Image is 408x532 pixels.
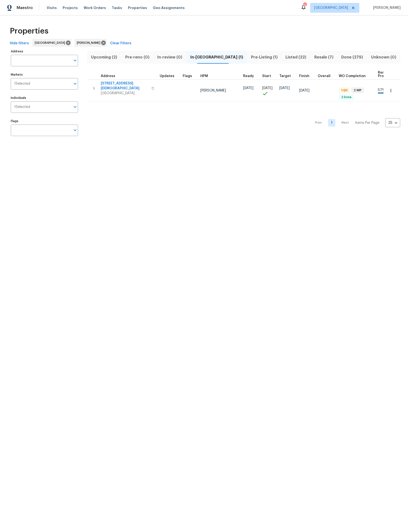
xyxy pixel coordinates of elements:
span: Unknown (0) [370,54,397,61]
td: Project started on time [260,79,277,102]
p: Items Per Page [355,120,379,125]
button: Open [72,80,79,87]
span: [DATE] [299,89,309,92]
span: 1 QC [339,88,350,93]
span: Work Orders [84,5,106,10]
span: Updates [160,74,174,78]
span: 2 Done [339,95,353,99]
span: Upcoming (2) [90,54,118,61]
span: Listed (22) [284,54,307,61]
span: Projects [63,5,78,10]
label: Individuals [11,96,78,99]
span: HPM [200,74,208,78]
span: [PERSON_NAME] [200,89,226,92]
span: [DATE] [279,86,290,90]
div: [PERSON_NAME] [74,39,107,47]
span: In-[GEOGRAPHIC_DATA] (1) [189,54,244,61]
span: Finish [299,74,309,78]
span: Start [262,74,271,78]
div: Projected renovation finish date [299,74,314,78]
span: Geo Assignments [153,5,185,10]
div: Actual renovation start date [262,74,275,78]
div: 12 [303,3,306,8]
span: Properties [128,5,147,10]
span: Resale (7) [313,54,334,61]
span: [STREET_ADDRESS][DEMOGRAPHIC_DATA] [101,81,148,91]
label: Flags [11,120,78,123]
button: Open [72,127,79,134]
label: Markets [11,73,78,76]
span: Done (279) [340,54,364,61]
div: Target renovation project end date [279,74,295,78]
div: Earliest renovation start date (first business day after COE or Checkout) [243,74,258,78]
button: Open [72,57,79,64]
a: Goto page 1 [328,119,335,127]
span: Overall [318,74,330,78]
span: Visits [47,5,57,10]
span: [DATE] [243,86,253,90]
span: [PERSON_NAME] [77,40,102,45]
span: [PERSON_NAME] [371,5,401,10]
span: [DATE] [262,86,272,90]
span: 1 Selected [14,105,30,109]
span: Ready [243,74,254,78]
span: Reno Progress [378,71,394,78]
button: Clear Filters [108,39,133,48]
span: WO Completion [339,74,366,78]
span: Hide filters [10,40,29,46]
span: 57 % [378,88,385,92]
span: 2 WIP [352,88,363,93]
span: Tasks [112,6,122,10]
span: Maestro [17,5,33,10]
span: Properties [10,29,48,34]
span: Clear Filters [110,40,131,46]
div: [GEOGRAPHIC_DATA] [32,39,71,47]
label: Address [11,50,78,53]
div: 25 [385,116,400,129]
span: Target [279,74,291,78]
span: Address [101,74,115,78]
span: In-review (0) [156,54,183,61]
nav: Pagination Navigation [310,105,400,141]
span: Pre-reno (0) [124,54,150,61]
span: 1 Selected [14,82,30,86]
button: Hide filters [8,39,31,48]
span: [GEOGRAPHIC_DATA] [314,5,348,10]
span: Flags [183,74,192,78]
button: Open [72,104,79,110]
span: [GEOGRAPHIC_DATA] [35,40,67,45]
div: Days past target finish date [318,74,335,78]
span: [GEOGRAPHIC_DATA] [101,91,148,96]
span: Pre-Listing (1) [250,54,279,61]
